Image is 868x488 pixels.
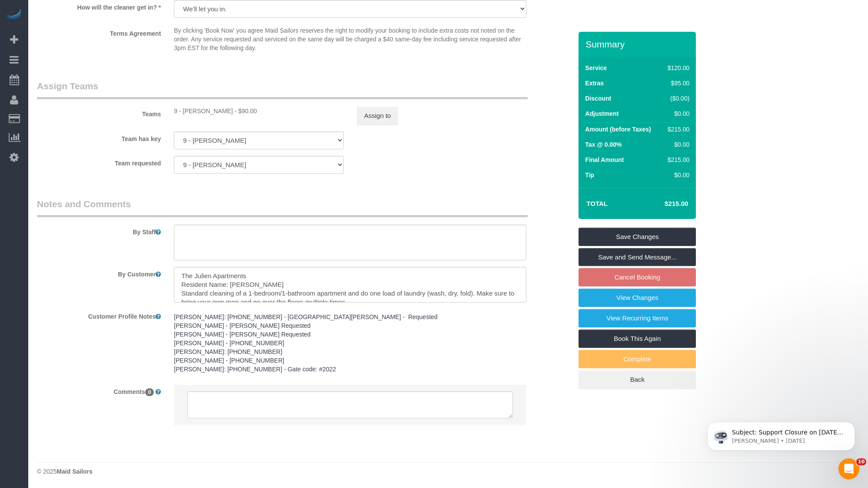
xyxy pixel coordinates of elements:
label: By Staff [30,225,167,236]
pre: [PERSON_NAME]: [PHONE_NUMBER] - [GEOGRAPHIC_DATA][PERSON_NAME] - Requested [PERSON_NAME] - [PERSO... [174,313,526,374]
label: Amount (before Taxes) [585,125,651,134]
strong: Total [586,200,608,207]
label: Adjustment [585,109,619,118]
label: Customer Profile Notes [30,309,167,321]
div: $0.00 [664,171,689,179]
legend: Notes and Comments [37,198,528,217]
a: View Recurring Items [579,309,696,327]
label: Final Amount [585,155,624,164]
label: Team has key [30,131,167,143]
label: Extras [585,79,604,88]
div: $0.00 [664,140,689,149]
label: Tip [585,171,594,179]
iframe: Intercom notifications message [694,404,868,464]
div: $0.00 [664,109,689,118]
a: View Changes [579,289,696,307]
strong: Maid Sailors [57,468,92,475]
span: 0 [145,388,154,396]
img: Automaid Logo [5,9,23,21]
label: Service [585,64,607,72]
label: Discount [585,94,611,103]
p: By clicking 'Book Now' you agree Maid Sailors reserves the right to modify your booking to includ... [174,26,526,52]
label: By Customer [30,267,167,279]
legend: Assign Teams [37,80,528,99]
div: $120.00 [664,64,689,72]
a: Save Changes [579,228,696,246]
h4: $215.00 [639,200,688,208]
div: 3 hours x $30.00/hour [174,107,343,115]
label: Comments [30,384,167,396]
label: Tax @ 0.00% [585,140,622,149]
button: Assign to [357,107,399,125]
h3: Summary [585,39,692,49]
span: 10 [856,458,866,465]
iframe: Intercom live chat [838,458,859,479]
label: Terms Agreement [30,26,167,38]
label: Team requested [30,156,167,168]
div: $95.00 [664,79,689,88]
a: Back [579,370,696,389]
div: $215.00 [664,155,689,164]
div: ($0.00) [664,94,689,103]
label: Teams [30,107,167,118]
div: © 2025 [37,467,859,476]
a: Save and Send Message... [579,248,696,266]
a: Book This Again [579,330,696,348]
div: $215.00 [664,125,689,134]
